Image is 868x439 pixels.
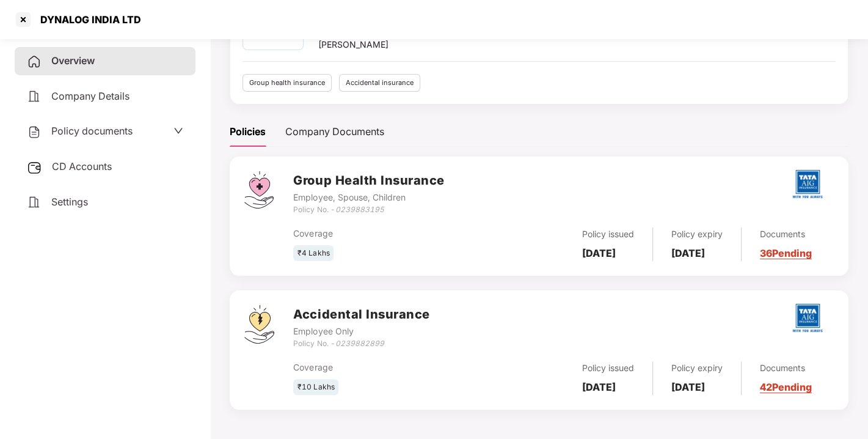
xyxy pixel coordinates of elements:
[582,247,616,259] b: [DATE]
[51,90,129,102] span: Company Details
[293,361,473,374] div: Coverage
[671,381,705,393] b: [DATE]
[293,204,444,216] div: Policy No. -
[760,361,812,375] div: Documents
[335,205,384,214] i: 0239883195
[671,247,705,259] b: [DATE]
[760,227,812,241] div: Documents
[582,381,616,393] b: [DATE]
[293,245,334,262] div: ₹4 Lakhs
[27,89,42,104] img: svg+xml;base64,PHN2ZyB4bWxucz0iaHR0cDovL3d3dy53My5vcmcvMjAwMC9zdmciIHdpZHRoPSIyNCIgaGVpZ2h0PSIyNC...
[293,379,338,396] div: ₹10 Lakhs
[293,171,444,190] h3: Group Health Insurance
[51,54,95,67] span: Overview
[27,125,42,139] img: svg+xml;base64,PHN2ZyB4bWxucz0iaHR0cDovL3d3dy53My5vcmcvMjAwMC9zdmciIHdpZHRoPSIyNCIgaGVpZ2h0PSIyNC...
[52,160,112,172] span: CD Accounts
[293,191,444,204] div: Employee, Spouse, Children
[173,126,183,136] span: down
[760,381,812,393] a: 42 Pending
[33,13,141,26] div: DYNALOG INDIA LTD
[51,125,133,137] span: Policy documents
[27,54,42,69] img: svg+xml;base64,PHN2ZyB4bWxucz0iaHR0cDovL3d3dy53My5vcmcvMjAwMC9zdmciIHdpZHRoPSIyNCIgaGVpZ2h0PSIyNC...
[318,38,388,51] div: [PERSON_NAME]
[335,339,384,348] i: 0239882899
[293,338,429,350] div: Policy No. -
[760,247,812,259] a: 36 Pending
[230,124,266,139] div: Policies
[51,196,88,208] span: Settings
[293,305,429,324] h3: Accidental Insurance
[293,227,473,240] div: Coverage
[27,195,42,210] img: svg+xml;base64,PHN2ZyB4bWxucz0iaHR0cDovL3d3dy53My5vcmcvMjAwMC9zdmciIHdpZHRoPSIyNCIgaGVpZ2h0PSIyNC...
[244,305,274,344] img: svg+xml;base64,PHN2ZyB4bWxucz0iaHR0cDovL3d3dy53My5vcmcvMjAwMC9zdmciIHdpZHRoPSI0OS4zMjEiIGhlaWdodD...
[786,297,829,339] img: tatag.png
[285,124,384,139] div: Company Documents
[339,74,420,92] div: Accidental insurance
[293,325,429,338] div: Employee Only
[244,171,274,208] img: svg+xml;base64,PHN2ZyB4bWxucz0iaHR0cDovL3d3dy53My5vcmcvMjAwMC9zdmciIHdpZHRoPSI0Ny43MTQiIGhlaWdodD...
[582,361,634,375] div: Policy issued
[243,74,332,92] div: Group health insurance
[27,160,42,175] img: svg+xml;base64,PHN2ZyB3aWR0aD0iMjUiIGhlaWdodD0iMjQiIHZpZXdCb3g9IjAgMCAyNSAyNCIgZmlsbD0ibm9uZSIgeG...
[786,163,829,205] img: tatag.png
[671,227,723,241] div: Policy expiry
[582,227,634,241] div: Policy issued
[671,361,723,375] div: Policy expiry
